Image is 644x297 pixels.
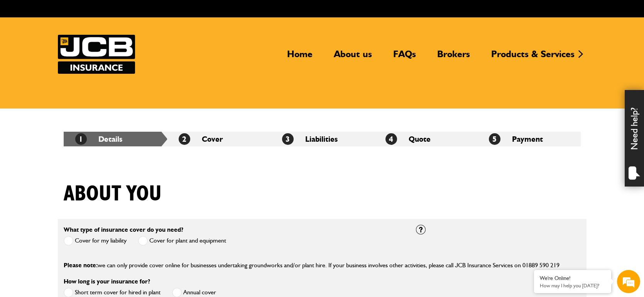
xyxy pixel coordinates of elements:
label: What type of insurance cover do you need? [64,227,183,233]
img: JCB Insurance Services logo [58,35,135,74]
p: we can only provide cover online for businesses undertaking groundworks and/or plant hire. If you... [64,260,581,270]
a: JCB Insurance Services [58,35,135,74]
li: Liabilities [270,132,374,146]
div: Need help? [625,90,644,187]
span: 4 [385,133,397,145]
div: We're Online! [540,275,605,282]
span: Please note: [64,261,98,269]
a: About us [328,48,378,66]
li: Quote [374,132,477,146]
label: Cover for my liability [64,236,127,246]
span: 2 [179,133,190,145]
li: Cover [167,132,270,146]
p: How may I help you today? [540,283,605,289]
a: Products & Services [485,48,580,66]
span: 1 [75,133,87,145]
span: 3 [282,133,294,145]
li: Payment [477,132,581,146]
a: Home [281,48,318,66]
h1: About you [64,181,162,207]
label: Cover for plant and equipment [138,236,226,246]
span: 5 [489,133,500,145]
a: Brokers [431,48,476,66]
li: Details [64,132,167,146]
label: How long is your insurance for? [64,278,150,285]
a: FAQs [387,48,422,66]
